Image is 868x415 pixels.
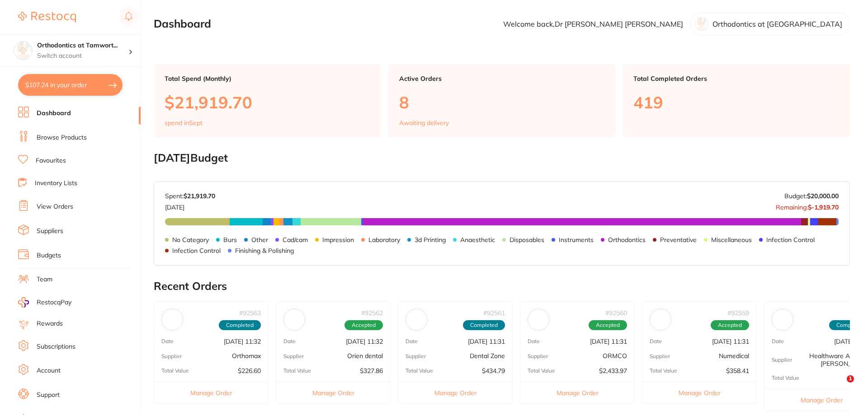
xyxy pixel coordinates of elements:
p: Disposables [509,236,544,243]
p: Total Completed Orders [633,75,839,82]
p: Welcome back, Dr [PERSON_NAME] [PERSON_NAME] [503,20,683,28]
button: Manage Order [276,382,390,404]
span: RestocqPay [37,298,71,307]
span: Accepted [344,320,383,330]
h4: Orthodontics at Tamworth [37,41,128,50]
a: Suppliers [37,227,63,236]
p: Spent: [165,192,215,200]
p: # 92561 [483,309,505,317]
a: Subscriptions [37,342,75,351]
p: Miscellaneous [711,236,752,243]
img: RestocqPay [18,297,29,308]
img: Restocq Logo [18,12,76,23]
p: Orthodontics at [GEOGRAPHIC_DATA] [712,20,842,28]
p: Total Value [528,368,555,374]
img: Orthodontics at Tamworth [14,42,32,60]
h2: Recent Orders [154,280,850,293]
p: Infection Control [766,236,815,243]
p: 8 [399,93,605,112]
p: $2,433.97 [599,367,627,374]
p: Orthomax [232,352,261,359]
p: # 92562 [361,309,383,317]
p: [DATE] 11:32 [346,338,383,345]
strong: $20,000.00 [807,192,839,200]
img: Orien dental [286,311,303,328]
span: Completed [463,320,505,330]
p: [DATE] 11:31 [590,338,627,345]
iframe: Intercom live chat [828,375,850,397]
p: Impression [322,236,354,243]
p: Numedical [719,352,749,359]
a: Active Orders8Awaiting delivery [388,64,616,137]
button: Manage Order [520,382,634,404]
a: Inventory Lists [35,179,77,188]
a: Rewards [37,319,63,328]
p: [DATE] 11:31 [468,338,505,345]
p: Other [251,236,268,243]
p: Total Spend (Monthly) [165,75,370,82]
a: Total Spend (Monthly)$21,919.70spend inSept [154,64,381,137]
p: [DATE] 11:32 [224,338,261,345]
p: Instruments [559,236,594,243]
button: Manage Order [398,382,512,404]
p: Supplier [283,353,304,359]
p: No Category [172,236,209,243]
p: # 92559 [727,309,749,317]
p: Total Value [161,368,189,374]
p: Orien dental [347,352,383,359]
a: Team [37,275,52,284]
p: Total Value [406,368,433,374]
p: Supplier [406,353,426,359]
p: Infection Control [172,247,221,254]
a: Total Completed Orders419 [623,64,850,137]
p: spend in Sept [165,119,203,126]
img: Dental Zone [408,311,425,328]
p: Total Value [772,375,799,381]
a: Dashboard [37,109,71,118]
p: $358.41 [726,367,749,374]
a: Budgets [37,251,61,260]
p: Date [406,338,418,345]
p: Preventative [660,236,697,243]
p: ORMCO [603,352,627,359]
p: 419 [633,93,839,112]
p: Dental Zone [470,352,505,359]
button: Manage Order [642,382,756,404]
a: RestocqPay [18,297,71,308]
a: Restocq Logo [18,7,76,28]
p: Date [528,338,540,345]
p: Switch account [37,51,128,61]
img: ORMCO [530,311,547,328]
p: Date [161,338,174,345]
p: Supplier [528,353,548,359]
a: Support [37,391,60,400]
span: Completed [219,320,261,330]
p: Date [772,338,784,345]
p: [DATE] [165,200,215,211]
p: Remaining: [776,200,839,211]
p: $21,919.70 [165,93,370,112]
img: Healthware Australia Ridley [774,311,791,328]
a: Favourites [36,156,66,165]
p: Total Value [283,368,311,374]
button: $107.24 in your order [18,74,123,96]
p: Anaesthetic [460,236,495,243]
p: 3d Printing [415,236,446,243]
button: Manage Order [154,382,268,404]
h2: [DATE] Budget [154,152,850,164]
p: $327.86 [360,367,383,374]
p: [DATE] 11:31 [712,338,749,345]
p: Awaiting delivery [399,119,449,126]
p: Budget: [784,192,839,200]
span: Accepted [589,320,627,330]
p: Active Orders [399,75,605,82]
p: $434.79 [482,367,505,374]
p: Laboratory [368,236,400,243]
p: Orthodontics [608,236,646,243]
p: # 92563 [239,309,261,317]
p: Supplier [650,353,670,359]
span: Accepted [711,320,749,330]
p: # 92560 [605,309,627,317]
strong: $-1,919.70 [808,203,839,211]
p: Total Value [650,368,677,374]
